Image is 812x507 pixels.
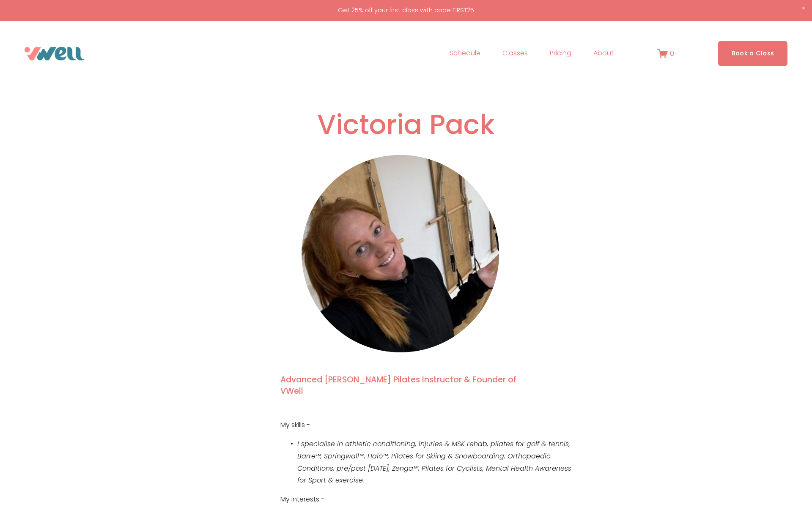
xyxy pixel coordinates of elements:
span: Classes [502,47,528,60]
a: Book a Class [718,41,788,66]
a: Schedule [450,47,480,60]
h4: Advanced [PERSON_NAME] Pilates Instructor & Founder of VWell [280,374,532,397]
a: folder dropdown [593,47,614,60]
p: My skills - [280,419,574,431]
span: About [593,47,614,60]
h1: Victoria Pack [152,108,660,142]
p: My interests - [280,493,574,506]
em: I specialise in athletic conditioning, injuries & MSK rehab, pilates for golf & tennis, Barre™, S... [297,439,573,485]
a: 0 items in cart [657,48,674,59]
span: 0 [670,49,674,58]
img: VWell [25,47,85,60]
a: Pricing [550,47,571,60]
a: folder dropdown [502,47,528,60]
